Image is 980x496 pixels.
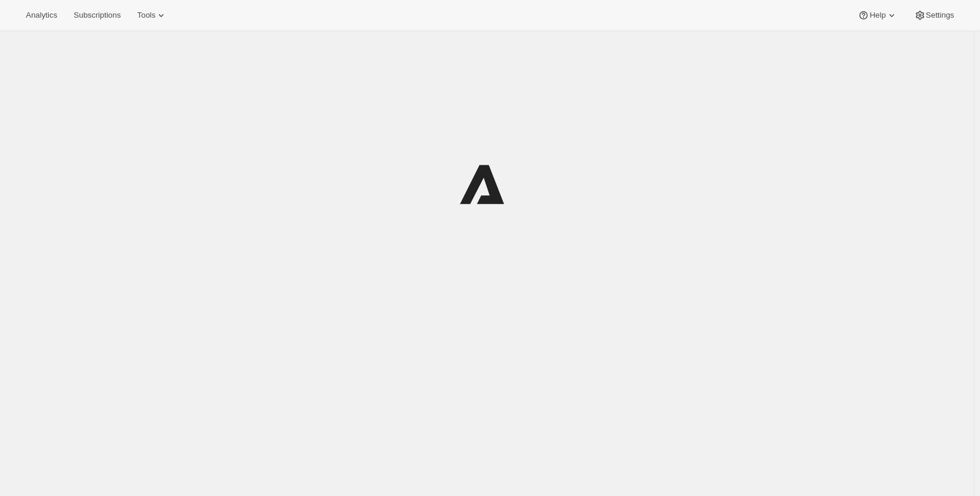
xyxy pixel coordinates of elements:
span: Tools [137,11,155,20]
button: Tools [130,7,174,24]
button: Analytics [19,7,64,24]
span: Subscriptions [74,11,121,20]
span: Analytics [26,11,57,20]
button: Subscriptions [66,7,128,24]
button: Settings [907,7,961,24]
span: Help [869,11,885,20]
button: Help [851,7,904,24]
span: Settings [926,11,954,20]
